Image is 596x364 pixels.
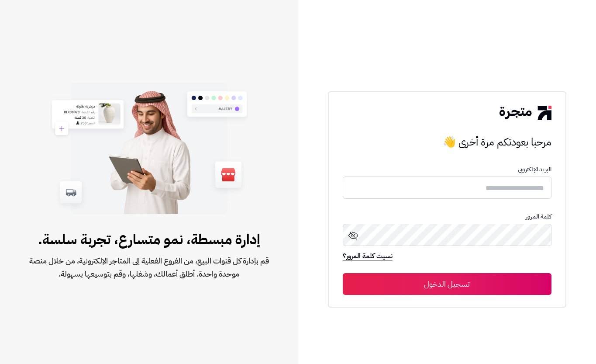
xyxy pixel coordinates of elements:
[28,229,270,250] span: إدارة مبسطة، نمو متسارع، تجربة سلسة.
[343,166,551,173] p: البريد الإلكترونى
[343,251,393,263] a: نسيت كلمة المرور؟
[343,213,551,220] p: كلمة المرور
[343,133,551,151] h3: مرحبا بعودتكم مرة أخرى 👋
[343,273,551,295] button: تسجيل الدخول
[500,106,551,120] img: logo-2.png
[28,254,270,281] span: قم بإدارة كل قنوات البيع، من الفروع الفعلية إلى المتاجر الإلكترونية، من خلال منصة موحدة واحدة. أط...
